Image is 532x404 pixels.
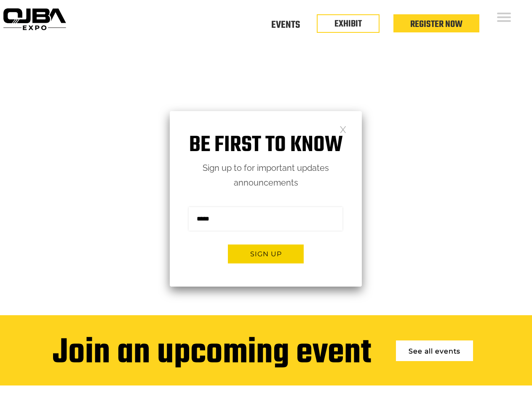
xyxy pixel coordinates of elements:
h1: Be first to know [170,132,362,159]
a: EXHIBIT [334,17,362,31]
a: Close [340,125,347,133]
p: Sign up to for important updates announcements [170,161,362,190]
button: Sign up [228,245,304,263]
a: Register Now [410,17,462,32]
div: Join an upcoming event [53,334,371,373]
a: See all events [396,340,473,361]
